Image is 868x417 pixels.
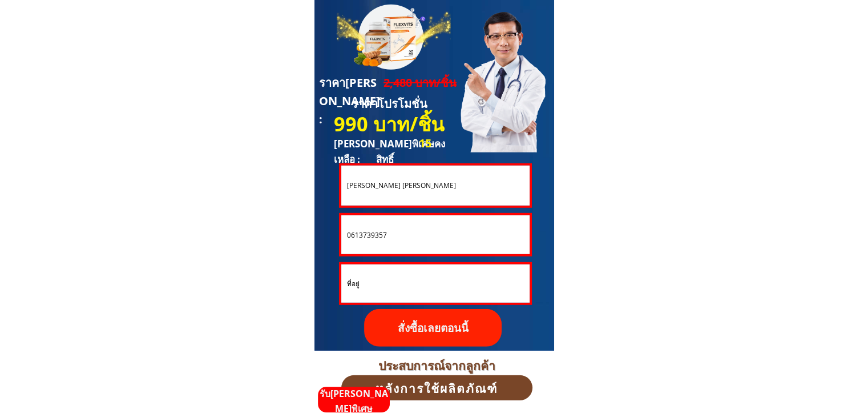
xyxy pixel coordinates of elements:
h3: หลังการใช้ผลิตภัณฑ์ [348,378,526,398]
h3: 990 บาท/ชิ้น [334,108,449,139]
input: ที่อยู่ [344,264,527,303]
h3: 15 [419,134,442,153]
h3: ราคาโปรโมชั่น [351,95,437,113]
p: สั่งซื้อเลยตอนนี้ [364,309,501,347]
input: หมายเลขโทรศัพท์ [344,215,527,254]
p: รับ[PERSON_NAME]พิเศษ [318,387,390,416]
h3: ประสบการณ์จากลูกค้า [321,356,553,373]
input: ชื่อ-นามสกุล [344,166,527,206]
h3: ราคา[PERSON_NAME] : [318,74,383,129]
h3: [PERSON_NAME]พิเศษคงเหลือ : สิทธิ์ [334,136,461,167]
